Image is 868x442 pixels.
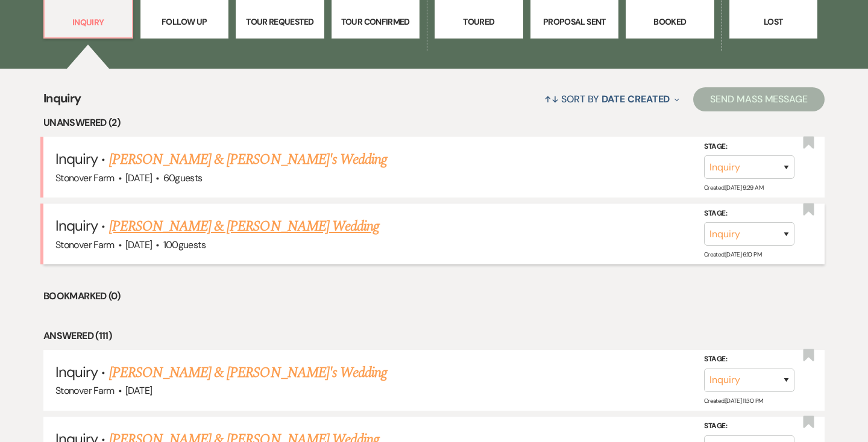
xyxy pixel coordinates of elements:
p: Inquiry [52,16,125,29]
span: ↑↓ [544,93,559,105]
span: Stonover Farm [55,384,115,397]
li: Bookmarked (0) [43,288,825,304]
span: Created: [DATE] 11:30 PM [704,397,763,405]
a: [PERSON_NAME] & [PERSON_NAME]'s Wedding [109,362,388,384]
a: [PERSON_NAME] & [PERSON_NAME] Wedding [109,216,379,237]
button: Send Mass Message [693,87,825,111]
span: [DATE] [125,238,152,251]
span: [DATE] [125,172,152,184]
li: Answered (111) [43,328,825,344]
button: Sort By Date Created [539,83,684,115]
span: Inquiry [43,89,81,115]
span: Created: [DATE] 9:29 AM [704,184,763,191]
p: Tour Requested [244,15,316,28]
span: 60 guests [163,172,203,184]
p: Proposal Sent [538,15,611,28]
p: Follow Up [148,15,221,28]
span: Inquiry [55,363,98,381]
span: Stonover Farm [55,172,115,184]
label: Stage: [704,140,794,154]
p: Lost [737,15,810,28]
span: Inquiry [55,216,98,235]
li: Unanswered (2) [43,115,825,131]
a: [PERSON_NAME] & [PERSON_NAME]'s Wedding [109,149,388,170]
span: [DATE] [125,384,152,397]
span: Date Created [602,93,670,105]
label: Stage: [704,420,794,433]
span: Created: [DATE] 6:10 PM [704,251,761,258]
label: Stage: [704,207,794,220]
p: Tour Confirmed [339,15,412,28]
p: Toured [442,15,515,28]
span: Stonover Farm [55,238,115,251]
span: 100 guests [163,238,206,251]
label: Stage: [704,353,794,366]
span: Inquiry [55,149,98,168]
p: Booked [634,15,706,28]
